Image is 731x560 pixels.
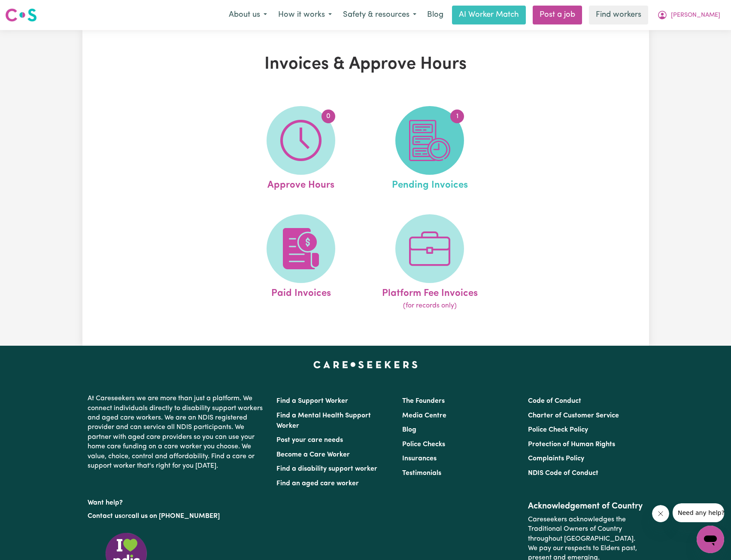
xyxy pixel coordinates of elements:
a: Find an aged care worker [276,480,359,487]
button: Safety & resources [337,6,422,24]
p: Want help? [88,495,266,508]
iframe: Close message [652,505,669,522]
span: [PERSON_NAME] [671,11,720,20]
iframe: Button to launch messaging window [697,526,724,553]
a: Paid Invoices [239,214,363,311]
button: How it works [273,6,337,24]
a: Careseekers logo [5,5,37,25]
a: Testimonials [402,470,441,477]
a: Protection of Human Rights [528,441,615,448]
a: Post a job [533,6,582,24]
a: Contact us [88,513,121,520]
a: Code of Conduct [528,398,581,405]
a: Find a Mental Health Support Worker [276,412,371,429]
a: Blog [402,426,416,433]
span: Pending Invoices [392,175,468,193]
a: Find a Support Worker [276,398,348,405]
span: 1 [450,110,464,123]
h1: Invoices & Approve Hours [182,54,549,75]
button: About us [223,6,273,24]
h2: Acknowledgement of Country [528,501,643,511]
a: Careseekers home page [313,361,418,368]
a: Approve Hours [239,106,363,193]
button: My Account [652,6,726,24]
a: Find workers [589,6,648,24]
span: 0 [322,110,335,123]
span: Need any help? [5,6,52,13]
span: Paid Invoices [271,283,331,301]
a: Police Checks [402,441,445,448]
a: Media Centre [402,412,446,419]
a: Insurances [402,455,437,462]
a: Complaints Policy [528,455,584,462]
a: NDIS Code of Conduct [528,470,598,477]
iframe: Message from company [673,503,724,522]
a: call us on [PHONE_NUMBER] [128,513,220,520]
a: Find a disability support worker [276,466,377,472]
a: Post your care needs [276,437,343,444]
a: Pending Invoices [368,106,491,193]
a: Police Check Policy [528,426,588,433]
p: At Careseekers we are more than just a platform. We connect individuals directly to disability su... [88,390,266,474]
span: (for records only) [403,301,457,311]
span: Platform Fee Invoices [382,283,478,301]
a: Charter of Customer Service [528,412,619,419]
a: Blog [422,6,449,24]
p: or [88,508,266,524]
a: Become a Care Worker [276,451,350,458]
a: AI Worker Match [452,6,526,24]
span: Approve Hours [267,175,334,193]
a: Platform Fee Invoices(for records only) [368,214,491,311]
img: Careseekers logo [5,7,37,23]
a: The Founders [402,398,445,405]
